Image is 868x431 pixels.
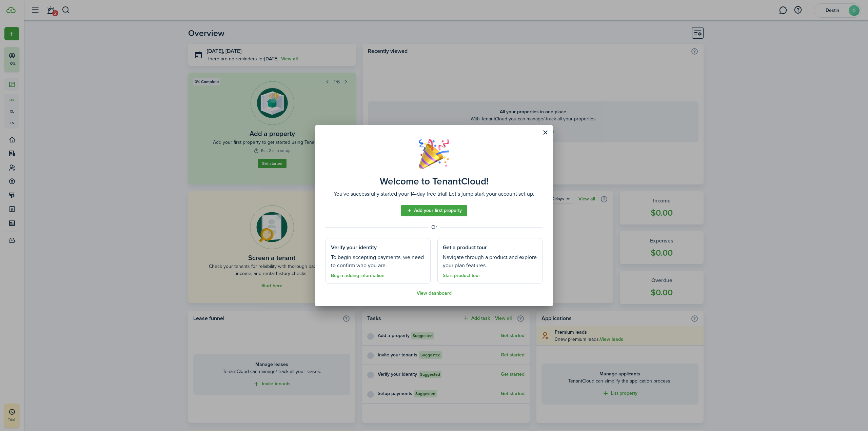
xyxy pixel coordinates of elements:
button: Close modal [539,127,551,138]
well-done-title: Welcome to TenantCloud! [380,176,489,187]
well-done-section-description: Navigate through a product and explore your plan features. [443,253,537,270]
well-done-section-description: To begin accepting payments, we need to confirm who you are. [331,253,425,270]
img: Well done! [419,139,449,169]
well-done-description: You've successfully started your 14-day free trial! Let’s jump start your account set up. [334,190,534,198]
a: View dashboard [417,291,452,296]
well-done-section-title: Verify your identity [331,243,377,252]
a: Start product tour [443,273,480,278]
a: Begin adding information [331,273,384,278]
well-done-separator: Or [325,223,542,231]
well-done-section-title: Get a product tour [443,243,487,252]
a: Add your first property [401,205,467,216]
